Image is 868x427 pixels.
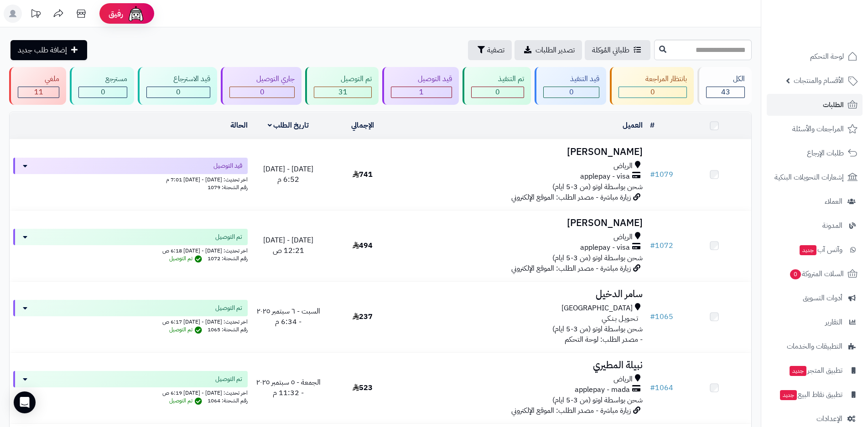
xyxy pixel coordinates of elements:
[807,147,844,159] span: طلبات الإرجاع
[721,87,730,98] span: 43
[696,67,754,105] a: الكل43
[268,120,309,131] a: تاريخ الطلب
[623,120,643,131] a: العميل
[789,268,844,280] span: السلات المتروكة
[487,45,504,56] span: تصفية
[650,120,655,131] a: #
[544,87,599,98] div: 0
[314,87,371,98] div: 31
[353,240,373,251] span: 494
[816,412,842,425] span: الإعدادات
[403,218,643,228] h3: [PERSON_NAME]
[552,395,643,406] span: شحن بواسطة اوتو (من 3-5 ايام)
[650,240,655,251] span: #
[780,390,797,400] span: جديد
[774,171,844,184] span: إشعارات التحويلات البنكية
[79,87,127,98] div: 0
[403,360,643,370] h3: نبيلة المطيري
[823,98,844,111] span: الطلبات
[799,243,842,256] span: وآتس آب
[215,304,242,313] span: تم التوصيل
[552,181,643,192] span: شحن بواسطة اوتو (من 3-5 ايام)
[706,74,745,84] div: الكل
[767,360,863,381] a: تطبيق المتجرجديد
[825,195,842,208] span: العملاء
[767,239,863,261] a: وآتس آبجديد
[650,311,655,322] span: #
[511,405,631,416] span: زيارة مباشرة - مصدر الطلب: الموقع الإلكتروني
[822,219,842,232] span: المدونة
[176,87,181,98] span: 0
[208,325,248,334] span: رقم الشحنة: 1065
[78,74,127,84] div: مسترجع
[650,311,673,322] a: #1065
[403,289,643,299] h3: سامر الدخيل
[7,67,68,105] a: ملغي 11
[789,364,842,377] span: تطبيق المتجر
[552,324,643,334] span: شحن بواسطة اوتو (من 3-5 ايام)
[127,5,145,23] img: ai-face.png
[767,46,863,67] a: لوحة التحكم
[767,166,863,188] a: إشعارات التحويلات البنكية
[767,190,863,212] a: العملاء
[34,87,43,98] span: 11
[263,164,313,185] span: [DATE] - [DATE] 6:52 م
[403,147,643,157] h3: [PERSON_NAME]
[810,50,844,63] span: لوحة التحكم
[391,87,452,98] div: 1
[215,232,242,242] span: تم التوصيل
[650,382,655,393] span: #
[825,316,842,329] span: التقارير
[650,169,655,180] span: #
[569,87,574,98] span: 0
[779,388,842,401] span: تطبيق نقاط البيع
[552,252,643,263] span: شحن بواسطة اوتو (من 3-5 ايام)
[608,67,696,105] a: بانتظار المراجعة 0
[136,67,219,105] a: قيد الاسترجاع 0
[380,67,461,105] a: قيد التوصيل 1
[515,40,582,60] a: تصدير الطلبات
[533,67,608,105] a: قيد التنفيذ 0
[169,396,204,405] span: تم التوصيل
[575,385,630,395] span: applepay - mada
[511,263,631,274] span: زيارة مباشرة - مصدر الطلب: الموقع الإلكتروني
[561,303,633,314] span: [GEOGRAPHIC_DATA]
[213,161,242,170] span: قيد التوصيل
[613,374,633,385] span: الرياض
[767,118,863,140] a: المراجعات والأسئلة
[767,384,863,406] a: تطبيق نقاط البيعجديد
[338,87,348,98] span: 31
[208,396,248,405] span: رقم الشحنة: 1064
[146,74,210,84] div: قيد الاسترجاع
[602,314,638,324] span: تـحـويـل بـنـكـي
[535,45,575,56] span: تصدير الطلبات
[18,45,67,56] span: إضافة طلب جديد
[767,215,863,237] a: المدونة
[790,269,801,279] span: 0
[461,67,533,105] a: تم التنفيذ 0
[419,87,424,98] span: 1
[260,87,265,98] span: 0
[472,87,524,98] div: 0
[619,74,687,84] div: بانتظار المراجعة
[468,40,512,60] button: تصفية
[471,74,524,84] div: تم التنفيذ
[263,235,313,256] span: [DATE] - [DATE] 12:21 ص
[767,263,863,285] a: السلات المتروكة0
[592,45,629,56] span: طلباتي المُوكلة
[208,183,248,191] span: رقم الشحنة: 1079
[208,254,248,262] span: رقم الشحنة: 1072
[787,340,842,353] span: التطبيقات والخدمات
[18,74,59,84] div: ملغي
[580,242,630,253] span: applepay - visa
[101,87,105,98] span: 0
[68,67,136,105] a: مسترجع 0
[215,375,242,384] span: تم التوصيل
[13,316,248,326] div: اخر تحديث: [DATE] - [DATE] 6:17 ص
[314,74,372,84] div: تم التوصيل
[219,67,303,105] a: جاري التوصيل 0
[800,245,816,255] span: جديد
[303,67,380,105] a: تم التوصيل 31
[13,245,248,255] div: اخر تحديث: [DATE] - [DATE] 6:18 ص
[230,120,248,131] a: الحالة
